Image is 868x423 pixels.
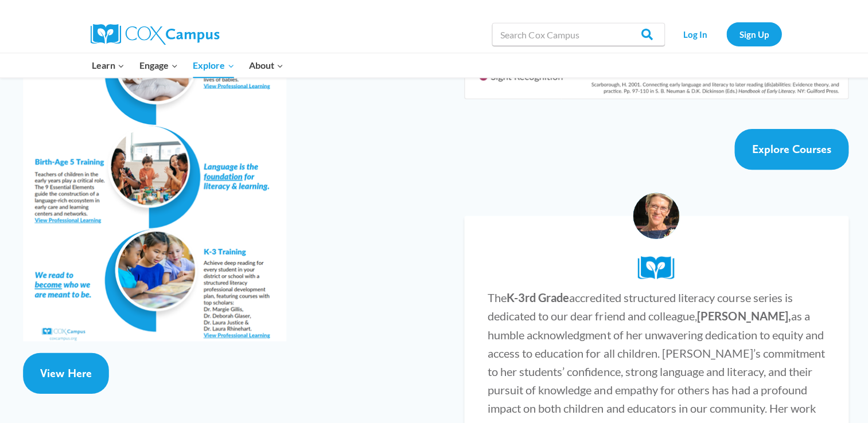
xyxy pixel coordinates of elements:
[23,352,108,393] a: View Here
[668,23,718,47] a: Log In
[490,24,662,47] input: Search Cox Campus
[90,25,219,46] img: Cox Campus
[40,366,91,379] span: View Here
[240,54,290,79] button: Child menu of About
[185,54,241,79] button: Child menu of Explore
[84,54,132,79] button: Child menu of Learn
[731,130,845,170] a: Explore Courses
[723,23,779,47] a: Sign Up
[131,54,185,79] button: Child menu of Engage
[694,309,788,323] strong: [PERSON_NAME],
[504,291,567,304] strong: K-3rd Grade
[749,143,828,156] span: Explore Courses
[668,23,779,47] nav: Secondary Navigation
[84,54,290,79] nav: Primary Navigation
